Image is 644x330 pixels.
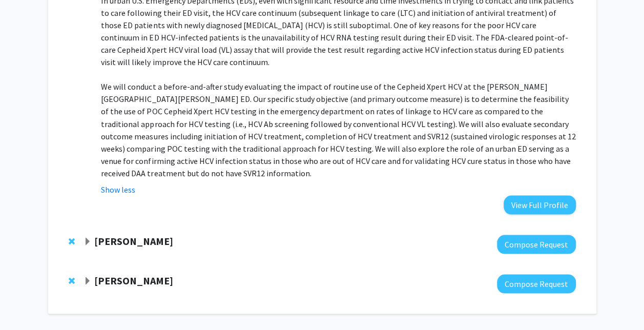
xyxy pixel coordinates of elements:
[69,276,75,284] span: Remove Raj Mukherjee from bookmarks
[94,234,173,247] strong: [PERSON_NAME]
[497,274,576,293] button: Compose Request to Raj Mukherjee
[504,195,576,214] button: View Full Profile
[497,235,576,254] button: Compose Request to Fenan Rassu
[69,237,75,245] span: Remove Fenan Rassu from bookmarks
[101,183,135,195] button: Show less
[84,237,92,245] span: Expand Fenan Rassu Bookmark
[101,80,575,179] p: We will conduct a before-and-after study evaluating the impact of routine use of the Cepheid Xper...
[94,274,173,286] strong: [PERSON_NAME]
[84,277,92,285] span: Expand Raj Mukherjee Bookmark
[8,284,44,322] iframe: Chat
